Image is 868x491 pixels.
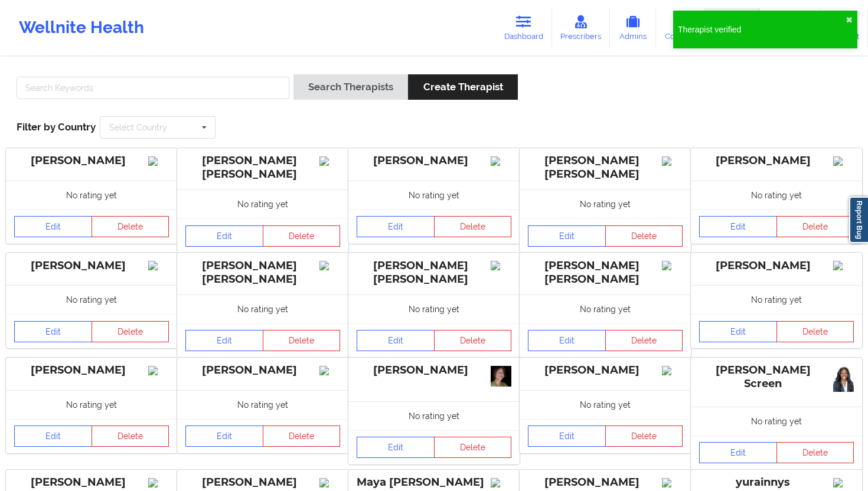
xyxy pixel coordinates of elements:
[14,259,169,273] div: [PERSON_NAME]
[434,437,512,458] button: Delete
[185,330,263,351] a: Edit
[520,390,691,419] div: No rating yet
[14,154,169,168] div: [PERSON_NAME]
[610,8,656,47] a: Admins
[177,189,348,218] div: No rating yet
[495,8,552,47] a: Dashboard
[148,478,169,487] img: Image%2Fplaceholer-image.png
[491,261,511,270] img: Image%2Fplaceholer-image.png
[520,189,691,218] div: No rating yet
[6,390,177,419] div: No rating yet
[552,8,611,47] a: Prescribers
[185,259,340,286] div: [PERSON_NAME] [PERSON_NAME]
[319,261,340,270] img: Image%2Fplaceholer-image.png
[678,24,846,35] div: Therapist verified
[699,321,777,342] a: Edit
[6,181,177,210] div: No rating yet
[491,156,511,166] img: Image%2Fplaceholer-image.png
[319,478,340,487] img: Image%2Fplaceholer-image.png
[699,259,854,273] div: [PERSON_NAME]
[491,366,511,387] img: 02599715-7cff-4086-b186-cd829833d2f1_DZ_photo.jpeg
[92,425,169,447] button: Delete
[662,366,683,375] img: Image%2Fplaceholer-image.png
[148,366,169,375] img: Image%2Fplaceholer-image.png
[14,476,169,489] div: [PERSON_NAME]
[14,425,92,447] a: Edit
[491,478,511,487] img: Image%2Fplaceholer-image.png
[605,425,683,447] button: Delete
[263,425,341,447] button: Delete
[776,321,854,342] button: Delete
[849,197,868,243] a: Report Bug
[293,74,408,100] button: Search Therapists
[605,330,683,351] button: Delete
[776,216,854,237] button: Delete
[699,364,854,391] div: [PERSON_NAME] Screen
[14,216,92,237] a: Edit
[528,225,606,247] a: Edit
[662,478,683,487] img: Image%2Fplaceholer-image.png
[17,77,289,99] input: Search Keywords
[528,364,683,377] div: [PERSON_NAME]
[14,364,169,377] div: [PERSON_NAME]
[14,321,92,342] a: Edit
[605,225,683,247] button: Delete
[699,442,777,463] a: Edit
[833,366,854,392] img: d05d06c9-44e7-499b-9ad6-d2409ea2879c_Headshot_3.JPG
[6,285,177,314] div: No rating yet
[263,225,341,247] button: Delete
[348,401,520,430] div: No rating yet
[17,121,96,133] span: Filter by Country
[528,330,606,351] a: Edit
[177,294,348,323] div: No rating yet
[656,8,705,47] a: Coaches
[263,330,341,351] button: Delete
[699,154,854,168] div: [PERSON_NAME]
[92,216,169,237] button: Delete
[148,261,169,270] img: Image%2Fplaceholer-image.png
[177,390,348,419] div: No rating yet
[357,154,511,168] div: [PERSON_NAME]
[109,123,167,132] div: Select Country
[833,261,854,270] img: Image%2Fplaceholer-image.png
[528,259,683,286] div: [PERSON_NAME] [PERSON_NAME]
[185,154,340,181] div: [PERSON_NAME] [PERSON_NAME]
[691,285,862,314] div: No rating yet
[846,15,853,25] button: close
[699,216,777,237] a: Edit
[319,366,340,375] img: Image%2Fplaceholer-image.png
[348,294,520,323] div: No rating yet
[691,181,862,210] div: No rating yet
[348,181,520,210] div: No rating yet
[691,407,862,436] div: No rating yet
[528,425,606,447] a: Edit
[662,261,683,270] img: Image%2Fplaceholer-image.png
[434,330,512,351] button: Delete
[408,74,517,100] button: Create Therapist
[357,259,511,286] div: [PERSON_NAME] [PERSON_NAME]
[357,437,435,458] a: Edit
[662,156,683,166] img: Image%2Fplaceholer-image.png
[520,294,691,323] div: No rating yet
[357,364,511,377] div: [PERSON_NAME]
[833,478,854,487] img: Image%2Fplaceholer-image.png
[148,156,169,166] img: Image%2Fplaceholer-image.png
[776,442,854,463] button: Delete
[319,156,340,166] img: Image%2Fplaceholer-image.png
[185,364,340,377] div: [PERSON_NAME]
[185,425,263,447] a: Edit
[92,321,169,342] button: Delete
[357,330,435,351] a: Edit
[185,225,263,247] a: Edit
[833,156,854,166] img: Image%2Fplaceholer-image.png
[528,154,683,181] div: [PERSON_NAME] [PERSON_NAME]
[434,216,512,237] button: Delete
[357,216,435,237] a: Edit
